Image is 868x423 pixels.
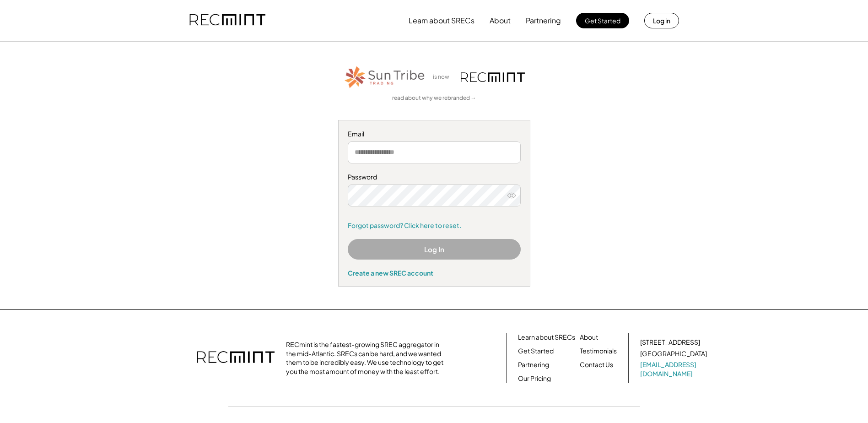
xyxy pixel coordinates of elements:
a: Partnering [518,360,549,369]
button: About [490,11,511,30]
img: recmint-logotype%403x.png [197,342,275,374]
button: Log In [348,239,521,260]
button: Learn about SRECs [409,11,474,30]
a: Testimonials [580,347,617,356]
img: recmint-logotype%403x.png [461,72,525,82]
a: Forgot password? Click here to reset. [348,221,521,230]
a: [EMAIL_ADDRESS][DOMAIN_NAME] [640,360,709,378]
img: recmint-logotype%403x.png [189,5,265,36]
div: Create a new SREC account [348,269,521,277]
div: RECmint is the fastest-growing SREC aggregator in the mid-Atlantic. SRECs can be hard, and we wan... [286,340,448,376]
div: Password [348,173,521,182]
a: read about why we rebranded → [392,94,476,102]
a: Learn about SRECs [518,333,575,342]
a: Our Pricing [518,374,551,383]
div: [STREET_ADDRESS] [640,338,700,347]
button: Get Started [576,13,629,28]
img: STT_Horizontal_Logo%2B-%2BColor.png [344,65,426,90]
div: is now [431,73,456,81]
button: Log in [644,13,679,28]
div: [GEOGRAPHIC_DATA] [640,349,707,358]
button: Partnering [526,11,561,30]
div: Email [348,130,521,139]
a: About [580,333,598,342]
a: Contact Us [580,360,613,369]
a: Get Started [518,347,554,356]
